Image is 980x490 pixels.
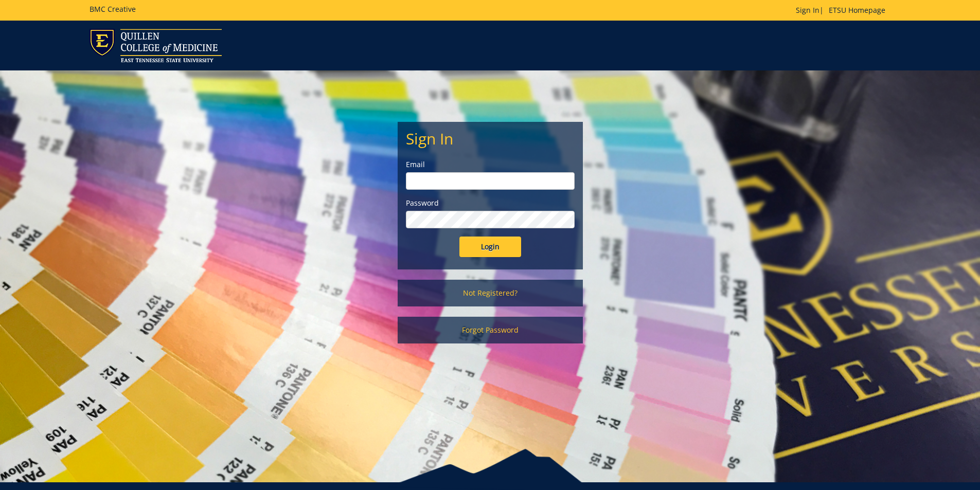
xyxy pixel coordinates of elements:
[824,5,890,15] a: ETSU Homepage
[406,198,575,208] label: Password
[796,5,890,15] p: |
[90,29,222,62] img: ETSU logo
[406,159,575,170] label: Email
[90,5,136,13] h5: BMC Creative
[459,237,521,257] input: Login
[398,317,583,343] a: Forgot Password
[796,5,819,15] a: Sign In
[406,130,575,147] h2: Sign In
[398,280,583,306] a: Not Registered?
